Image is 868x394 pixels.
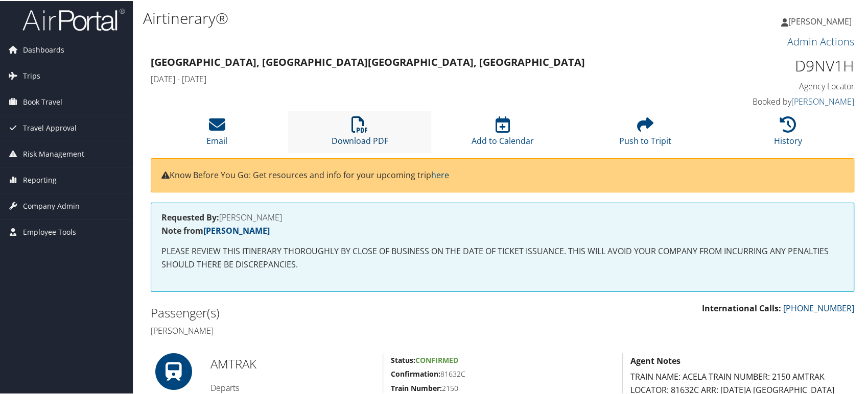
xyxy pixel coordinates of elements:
span: Risk Management [23,140,84,166]
a: Add to Calendar [471,121,533,145]
h4: [PERSON_NAME] [151,324,495,335]
a: History [774,121,802,145]
strong: International Calls: [702,302,781,313]
a: Admin Actions [787,34,854,47]
span: Company Admin [23,192,80,218]
h2: AMTRAK [210,354,375,372]
span: Book Travel [23,88,62,114]
strong: [GEOGRAPHIC_DATA], [GEOGRAPHIC_DATA] [GEOGRAPHIC_DATA], [GEOGRAPHIC_DATA] [151,54,585,68]
h5: 2150 [391,382,615,392]
h5: 81632C [391,368,615,378]
span: Trips [23,62,40,88]
strong: Requested By: [161,211,219,222]
strong: Agent Notes [630,354,681,365]
a: Download PDF [332,121,388,145]
a: [PHONE_NUMBER] [783,302,854,313]
img: airportal-logo.png [22,7,125,31]
a: Push to Tripit [619,121,671,145]
p: PLEASE REVIEW THIS ITINERARY THOROUGHLY BY CLOSE OF BUSINESS ON THE DATE OF TICKET ISSUANCE. THIS... [161,244,843,270]
strong: Note from [161,224,270,235]
span: Dashboards [23,36,64,62]
h4: [PERSON_NAME] [161,212,843,220]
h4: [DATE] - [DATE] [151,72,674,84]
h1: D9NV1H [690,54,854,76]
span: Confirmed [415,354,458,364]
strong: Status: [391,354,415,364]
a: [PERSON_NAME] [781,5,862,36]
span: Reporting [23,166,57,192]
a: [PERSON_NAME] [203,224,270,235]
a: Email [206,121,227,145]
h2: Passenger(s) [151,303,495,321]
a: here [431,168,449,180]
a: [PERSON_NAME] [791,95,854,106]
strong: Confirmation: [391,368,440,378]
h4: Agency Locator [690,80,854,91]
h4: Booked by [690,95,854,106]
span: Employee Tools [23,218,76,244]
p: Know Before You Go: Get resources and info for your upcoming trip [161,168,843,181]
h1: Airtinerary® [143,7,622,28]
span: [PERSON_NAME] [788,15,852,26]
strong: Train Number: [391,382,442,392]
span: Travel Approval [23,114,77,140]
